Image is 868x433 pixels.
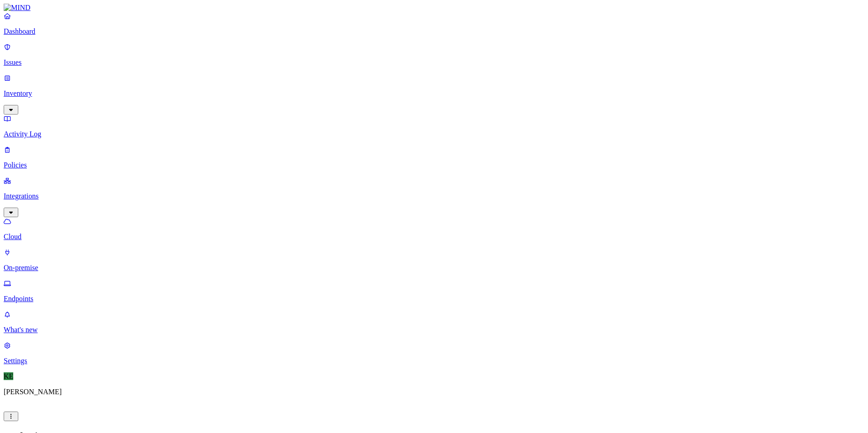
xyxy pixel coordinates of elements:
[4,279,864,303] a: Endpoints
[4,388,864,396] p: [PERSON_NAME]
[4,89,864,98] p: Inventory
[4,58,864,67] p: Issues
[4,372,13,380] span: KE
[4,74,864,113] a: Inventory
[4,12,864,36] a: Dashboard
[4,146,864,169] a: Policies
[4,233,864,241] p: Cloud
[4,357,864,365] p: Settings
[4,192,864,200] p: Integrations
[4,264,864,272] p: On-premise
[4,43,864,67] a: Issues
[4,295,864,303] p: Endpoints
[4,115,864,138] a: Activity Log
[4,4,864,12] a: MIND
[4,27,864,36] p: Dashboard
[4,217,864,241] a: Cloud
[4,248,864,272] a: On-premise
[4,177,864,216] a: Integrations
[4,130,864,138] p: Activity Log
[4,4,31,12] img: MIND
[4,310,864,334] a: What's new
[4,161,864,169] p: Policies
[4,326,864,334] p: What's new
[4,341,864,365] a: Settings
